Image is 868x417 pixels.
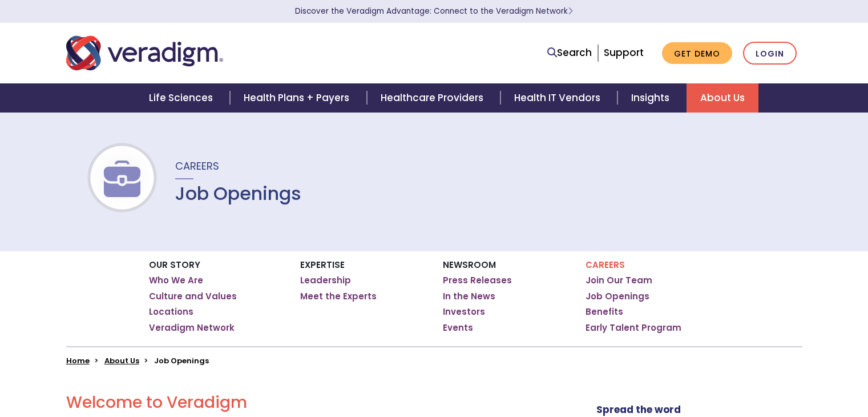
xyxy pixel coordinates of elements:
a: Culture and Values [149,291,237,302]
a: Life Sciences [135,83,230,113]
a: Join Our Team [586,275,652,286]
a: Search [547,45,592,61]
a: In the News [443,291,495,302]
a: Early Talent Program [586,322,681,334]
a: About Us [687,83,758,113]
a: Veradigm Network [149,322,235,334]
h1: Job Openings [175,183,301,205]
h2: Welcome to Veradigm [66,393,532,412]
span: Learn More [568,6,573,17]
a: Investors [443,306,485,318]
strong: Spread the word [596,403,681,416]
a: Discover the Veradigm Advantage: Connect to the Veradigm NetworkLearn More [295,6,573,17]
a: Job Openings [586,291,649,302]
a: Support [604,46,644,59]
a: Who We Are [149,275,203,286]
a: Locations [149,306,193,318]
a: Health IT Vendors [500,83,617,113]
a: Get Demo [662,42,732,65]
img: Veradigm logo [66,34,223,72]
a: Meet the Experts [300,291,377,302]
a: Home [66,355,90,366]
a: Leadership [300,275,351,286]
a: Press Releases [443,275,512,286]
a: Health Plans + Payers [230,83,366,113]
a: Login [743,42,797,65]
a: Insights [617,83,687,113]
a: Benefits [586,306,623,318]
span: Careers [175,159,219,173]
a: Healthcare Providers [367,83,500,113]
a: Events [443,322,473,334]
a: About Us [104,355,139,366]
